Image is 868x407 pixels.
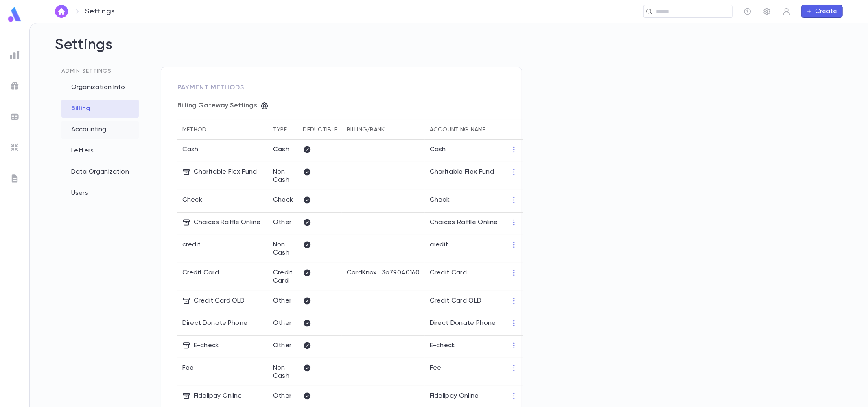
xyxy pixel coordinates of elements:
p: Choices Raffle Online [194,218,260,226]
td: Other [268,336,298,358]
div: Letters [61,142,139,160]
button: Create [801,5,843,18]
td: Other [268,213,298,235]
p: credit [182,241,201,249]
th: Deductible [298,120,342,140]
p: Fee [182,364,194,372]
th: Accounting Name [425,120,505,140]
td: Check [425,190,505,213]
th: Type [268,120,298,140]
div: Data Organization [61,163,139,181]
td: Non Cash [268,235,298,263]
span: Admin Settings [61,68,112,74]
img: letters_grey.7941b92b52307dd3b8a917253454ce1c.svg [10,174,20,183]
td: Other [268,291,298,313]
td: credit [425,235,505,263]
td: Fee [425,358,505,386]
div: Accounting [61,121,139,139]
td: Non Cash [268,358,298,386]
p: E-check [194,342,219,350]
p: Check [182,196,202,204]
img: batches_grey.339ca447c9d9533ef1741baa751efc33.svg [10,112,20,122]
th: Method [177,120,268,140]
td: Cash [425,140,505,162]
div: Billing [61,100,139,118]
td: Charitable Flex Fund [425,162,505,190]
td: E-check [425,336,505,358]
img: campaigns_grey.99e729a5f7ee94e3726e6486bddda8f1.svg [10,81,20,91]
p: Direct Donate Phone [182,319,247,327]
h2: Settings [55,36,843,67]
img: imports_grey.530a8a0e642e233f2baf0ef88e8c9fcb.svg [10,143,20,152]
td: Choices Raffle Online [425,213,505,235]
p: Settings [85,7,114,16]
td: Other [268,313,298,336]
p: Billing Gateway Settings [177,102,257,110]
div: Organization Info [61,78,139,96]
td: Check [268,190,298,213]
td: Direct Donate Phone [425,313,505,336]
td: Credit Card [268,263,298,291]
td: Cash [268,140,298,162]
p: Credit Card OLD [194,297,245,305]
th: Billing/Bank [342,120,424,140]
img: reports_grey.c525e4749d1bce6a11f5fe2a8de1b229.svg [10,50,20,60]
td: Non Cash [268,162,298,190]
img: home_white.a664292cf8c1dea59945f0da9f25487c.svg [57,8,66,15]
td: Credit Card OLD [425,291,505,313]
img: logo [7,7,23,22]
p: Credit Card [182,269,219,277]
p: Charitable Flex Fund [194,168,257,176]
td: Credit Card [425,263,505,291]
div: Users [61,184,139,202]
span: Payment Methods [177,85,244,91]
p: CardKnox ... 3a79040160 [347,269,420,277]
p: Fidelipay Online [194,392,242,400]
p: Cash [182,146,199,154]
